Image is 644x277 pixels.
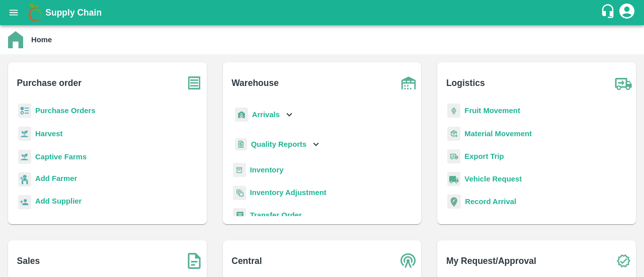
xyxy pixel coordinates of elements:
img: purchase [182,70,207,96]
img: reciept [18,104,31,118]
div: Quality Reports [233,134,322,155]
div: customer-support [600,4,618,22]
img: farmer [18,172,31,187]
a: Add Supplier [35,196,82,209]
img: logo [25,3,45,23]
a: Supply Chain [45,6,600,20]
b: Home [31,36,52,44]
a: Add Farmer [35,173,77,187]
a: Inventory [250,166,284,174]
img: inventory [233,186,246,200]
img: home [8,31,23,48]
b: Central [231,254,262,268]
button: open drawer [2,1,25,24]
b: My Request/Approval [446,254,536,268]
b: Arrivals [252,111,280,119]
b: Purchase order [17,76,82,90]
img: warehouse [396,70,421,96]
img: central [396,248,421,273]
b: Add Supplier [35,197,82,205]
img: harvest [18,149,31,164]
img: soSales [182,248,207,273]
img: fruit [447,104,460,118]
b: Warehouse [231,76,279,90]
a: Record Arrival [465,198,516,206]
div: Arrivals [233,104,295,126]
b: Supply Chain [45,8,102,18]
a: Export Trip [464,152,504,160]
b: Add Farmer [35,174,77,182]
img: check [611,248,636,273]
img: whTransfer [233,208,246,223]
b: Sales [17,254,40,268]
a: Material Movement [464,130,532,138]
b: Quality Reports [251,140,307,148]
a: Purchase Orders [35,107,96,115]
b: Logistics [446,76,485,90]
img: whInventory [233,163,246,177]
img: truck [611,70,636,96]
a: Inventory Adjustment [250,189,327,197]
div: account of current user [618,2,636,23]
a: Captive Farms [35,153,87,161]
img: harvest [18,126,31,141]
a: Transfer Order [250,211,302,219]
img: material [447,126,460,141]
img: vehicle [447,172,460,187]
img: recordArrival [447,195,461,209]
img: whArrival [235,108,248,122]
a: Fruit Movement [464,107,520,115]
img: qualityReport [235,138,247,151]
img: delivery [447,149,460,164]
a: Harvest [35,130,62,138]
img: supplier [18,195,31,210]
a: Vehicle Request [464,175,522,183]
